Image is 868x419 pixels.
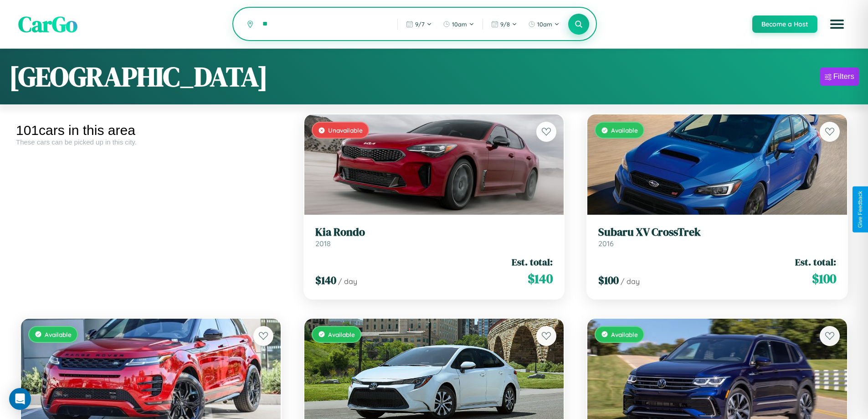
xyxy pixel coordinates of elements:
[18,9,77,39] span: CarGo
[338,277,357,286] span: / day
[9,58,268,95] h1: [GEOGRAPHIC_DATA]
[315,226,553,239] h3: Kia Rondo
[328,331,355,338] span: Available
[438,17,479,31] button: 10am
[598,273,619,288] span: $ 100
[512,255,553,269] span: Est. total:
[401,17,437,31] button: 9/7
[315,239,331,248] span: 2018
[537,21,552,28] span: 10am
[328,126,363,134] span: Unavailable
[9,388,31,410] div: Open Intercom Messenger
[415,21,425,28] span: 9 / 7
[598,239,614,248] span: 2016
[315,273,336,288] span: $ 140
[833,72,854,81] div: Filters
[795,255,836,269] span: Est. total:
[598,226,836,248] a: Subaru XV CrossTrek2016
[611,331,638,338] span: Available
[621,277,640,286] span: / day
[611,126,638,134] span: Available
[824,11,850,37] button: Open menu
[857,191,863,228] div: Give Feedback
[452,21,467,28] span: 10am
[752,16,817,33] button: Become a Host
[500,21,510,28] span: 9 / 8
[45,331,72,338] span: Available
[598,226,836,239] h3: Subaru XV CrossTrek
[528,269,553,288] span: $ 140
[315,226,553,248] a: Kia Rondo2018
[16,138,286,146] div: These cars can be picked up in this city.
[16,123,286,138] div: 101 cars in this area
[487,17,522,31] button: 9/8
[524,17,564,31] button: 10am
[812,269,836,288] span: $ 100
[820,67,859,86] button: Filters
